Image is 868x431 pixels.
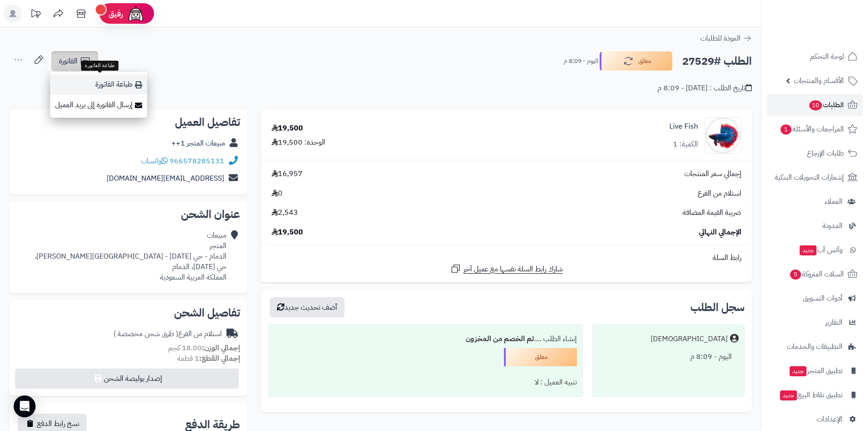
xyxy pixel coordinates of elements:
div: 19,500 [272,123,303,134]
a: المراجعات والأسئلة1 [767,118,863,140]
span: الطلبات [808,99,844,111]
span: رفيق [108,8,123,19]
a: الفاتورة [51,51,98,71]
span: الإجمالي النهائي [699,227,741,238]
h2: الطلب #27529 [682,52,752,71]
span: لوحة التحكم [810,50,844,63]
span: التقارير [825,316,842,329]
button: معلق [600,52,673,71]
div: استلام من الفرع [113,329,222,339]
a: تطبيق المتجرجديد [767,360,863,382]
div: اليوم - 8:09 م [598,348,739,366]
div: طباعة الفاتورة [81,61,118,71]
a: السلات المتروكة5 [767,263,863,285]
a: وآتس آبجديد [767,239,863,261]
button: إصدار بوليصة الشحن [15,369,239,389]
span: الفاتورة [59,56,77,67]
strong: إجمالي القطع: [199,353,240,364]
span: جديد [800,245,817,255]
span: 16,957 [272,169,303,179]
h3: سجل الطلب [690,302,745,313]
a: طباعة الفاتورة [50,74,147,95]
small: 1 قطعة [177,353,240,364]
span: نسخ رابط الدفع [37,418,79,429]
a: أدوات التسويق [767,287,863,309]
span: 19,500 [272,227,303,238]
h2: طريقة الدفع [185,419,240,430]
a: العودة للطلبات [700,33,752,44]
span: المدونة [822,219,842,232]
span: استلام من الفرع [698,188,741,199]
a: مبيعات المتجر 1++ [171,138,225,149]
div: الوحدة: 19,500 [272,137,325,148]
a: Live Fish [669,121,698,132]
span: الإعدادات [817,413,842,426]
a: تحديثات المنصة [24,5,47,25]
span: العودة للطلبات [700,33,740,44]
div: إنشاء الطلب .... [274,330,576,348]
a: إرسال الفاتورة إلى بريد العميل [50,95,147,115]
span: 10 [809,100,822,110]
div: مبيعات المتجر الدمام - حي [DATE] - [GEOGRAPHIC_DATA][PERSON_NAME]، حي [DATE]، الدمام المملكة العر... [35,230,226,282]
a: شارك رابط السلة نفسها مع عميل آخر [450,263,563,275]
a: تطبيق نقاط البيعجديد [767,384,863,406]
span: تطبيق المتجر [789,364,842,377]
a: العملاء [767,191,863,213]
img: ai-face.png [127,5,145,23]
span: 0 [272,188,282,199]
span: التطبيقات والخدمات [787,340,842,353]
h2: عنوان الشحن [16,209,240,220]
button: أضف تحديث جديد [270,297,344,317]
span: شارك رابط السلة نفسها مع عميل آخر [463,264,563,275]
span: ضريبة القيمة المضافة [683,208,741,218]
a: طلبات الإرجاع [767,142,863,164]
a: الإعدادات [767,408,863,430]
span: الأقسام والمنتجات [794,74,844,87]
div: [DEMOGRAPHIC_DATA] [651,334,728,344]
img: 1668693416-2844004-Center-1-90x90.jpg [705,117,741,154]
a: 966578285131 [169,156,224,166]
h2: تفاصيل الشحن [16,307,240,318]
span: ( طرق شحن مخصصة ) [113,328,178,339]
span: إشعارات التحويلات البنكية [775,171,844,184]
a: التطبيقات والخدمات [767,336,863,358]
span: تطبيق نقاط البيع [779,389,842,401]
span: 5 [790,270,801,280]
strong: إجمالي الوزن: [202,343,240,353]
div: Open Intercom Messenger [14,395,36,417]
span: العملاء [825,195,842,208]
small: اليوم - 8:09 م [564,57,598,66]
div: الكمية: 1 [673,139,698,150]
small: 18.00 كجم [168,343,240,353]
span: جديد [790,366,806,376]
span: وآتس آب [799,244,842,256]
span: المراجعات والأسئلة [780,123,844,135]
a: واتساب [141,156,168,166]
img: logo-2.png [806,24,859,43]
a: إشعارات التحويلات البنكية [767,166,863,188]
b: تم الخصم من المخزون [466,333,534,344]
span: 1 [781,125,791,135]
h2: تفاصيل العميل [16,117,240,128]
a: لوحة التحكم [767,46,863,68]
a: التقارير [767,312,863,333]
span: جديد [780,390,797,400]
a: المدونة [767,215,863,237]
span: أدوات التسويق [803,292,842,305]
div: تنبيه العميل : لا [274,374,576,391]
a: الطلبات10 [767,94,863,116]
a: [EMAIL_ADDRESS][DOMAIN_NAME] [107,173,224,184]
span: 2,543 [272,208,298,218]
span: السلات المتروكة [789,268,844,280]
div: رابط السلة [265,253,748,263]
div: معلق [504,348,577,366]
span: إجمالي سعر المنتجات [684,169,741,179]
span: طلبات الإرجاع [807,147,844,160]
div: تاريخ الطلب : [DATE] - 8:09 م [657,83,752,93]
